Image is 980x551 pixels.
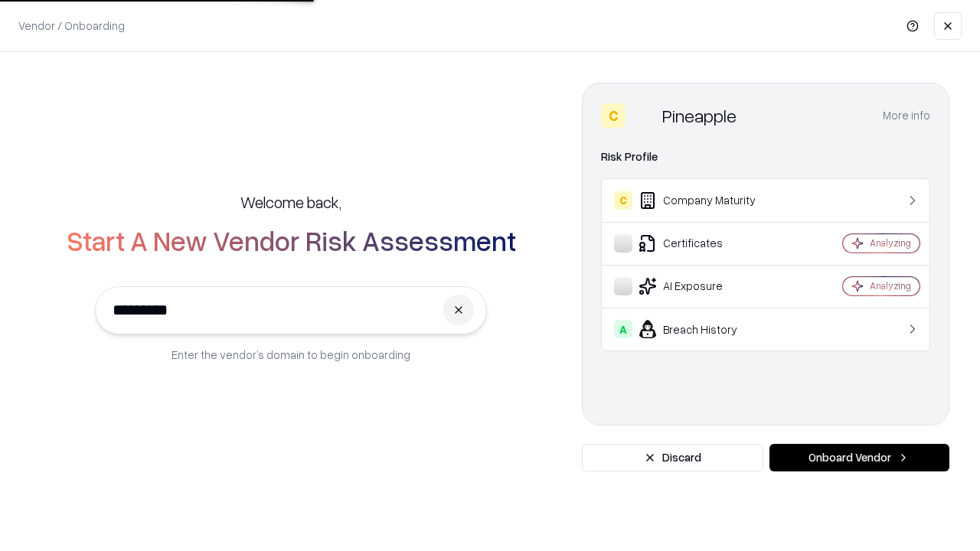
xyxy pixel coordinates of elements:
[662,103,737,128] div: Pineapple
[883,102,930,129] button: More info
[870,236,911,249] div: Analyzing
[67,225,516,256] h2: Start A New Vendor Risk Assessment
[614,277,797,295] div: AI Exposure
[601,103,626,128] div: C
[18,18,125,34] p: Vendor / Onboarding
[240,191,341,213] h5: Welcome back,
[769,444,949,471] button: Onboard Vendor
[601,148,930,166] div: Risk Profile
[614,320,797,338] div: Breach History
[614,234,797,253] div: Certificates
[582,444,763,471] button: Discard
[632,103,656,128] img: Pineapple
[614,191,797,210] div: Company Maturity
[614,320,632,338] div: A
[614,191,632,210] div: C
[870,279,911,292] div: Analyzing
[171,347,410,363] p: Enter the vendor’s domain to begin onboarding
